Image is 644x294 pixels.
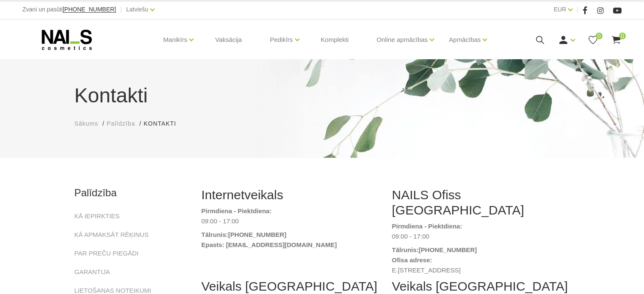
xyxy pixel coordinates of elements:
span: Sākums [75,120,99,127]
h2: Veikals [GEOGRAPHIC_DATA] [202,279,379,294]
a: Apmācības [449,23,481,57]
a: GARANTIJA [75,267,110,277]
a: Latviešu [126,4,148,14]
h2: NAILS Ofiss [GEOGRAPHIC_DATA] [392,187,570,218]
a: [PHONE_NUMBER] [63,6,116,13]
a: PAR PREČU PIEGĀDI [75,248,138,258]
a: Pedikīrs [270,23,293,57]
a: Vaksācija [208,19,249,60]
a: 0 [611,35,622,45]
h2: Internetveikals [202,187,379,203]
span: | [577,4,578,15]
span: 0 [596,33,603,39]
dd: E.[STREET_ADDRESS] [392,265,570,275]
strong: Tālrunis: [392,246,419,253]
a: EUR [554,4,567,14]
strong: Epasts: [EMAIL_ADDRESS][DOMAIN_NAME] [202,241,337,248]
li: Kontakti [144,119,185,128]
strong: : [226,231,228,238]
a: KĀ IEPIRKTIES [75,211,120,221]
a: [PHONE_NUMBER] [419,245,477,255]
a: Komplekti [314,19,356,60]
a: KĀ APMAKSĀT RĒĶINUS [75,230,149,240]
span: 0 [619,33,626,39]
a: Sākums [75,119,99,128]
strong: Pirmdiena - Piektdiena: [392,223,462,230]
strong: Ofisa adrese: [392,256,432,264]
a: Online apmācības [376,23,428,57]
h2: Palīdzība [75,187,189,198]
dd: 09:00 - 17:00 [202,216,379,226]
span: | [120,4,122,15]
a: 0 [588,35,598,45]
a: Palīdzība [107,119,135,128]
div: Zvani un pasūti [22,4,116,15]
strong: Tālrunis [202,231,226,238]
h2: Veikals [GEOGRAPHIC_DATA] [392,279,570,294]
h1: Kontakti [75,80,570,111]
a: Manikīrs [163,23,188,57]
a: [PHONE_NUMBER] [228,230,287,240]
strong: Pirmdiena - Piektdiena: [202,207,272,214]
dd: 09:00 - 17:00 [392,231,570,242]
span: Palīdzība [107,120,135,127]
